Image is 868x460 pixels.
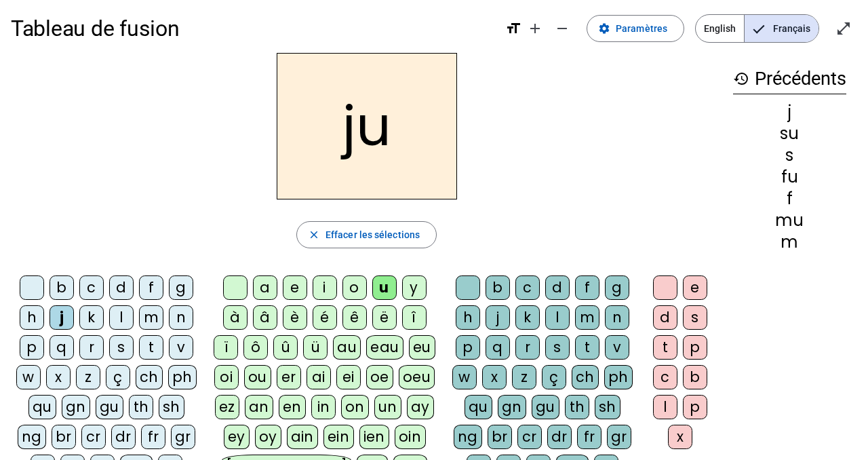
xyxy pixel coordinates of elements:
div: cr [81,425,106,449]
div: mu [733,212,846,229]
div: ü [303,335,328,360]
div: er [277,365,301,389]
div: ç [106,365,130,389]
div: î [402,305,427,330]
div: w [452,365,477,389]
div: gu [96,395,123,419]
div: dr [111,425,136,449]
div: d [545,275,570,300]
div: d [653,305,677,330]
div: b [683,365,707,389]
div: s [733,147,846,164]
mat-button-toggle-group: Language selection [695,14,819,43]
div: b [486,275,510,300]
div: oin [395,425,426,449]
div: s [545,335,570,360]
div: eu [409,335,435,360]
mat-icon: settings [598,22,610,35]
div: ô [243,335,268,360]
div: v [605,335,629,360]
div: p [683,335,707,360]
div: gr [607,425,631,449]
div: o [342,275,367,300]
div: l [109,305,134,330]
h2: ju [277,53,457,199]
div: a [253,275,277,300]
div: ain [287,425,319,449]
div: e [283,275,307,300]
div: dr [547,425,572,449]
div: eau [366,335,403,360]
span: Paramètres [616,20,667,37]
div: br [52,425,76,449]
div: ng [18,425,46,449]
div: è [283,305,307,330]
div: fr [141,425,165,449]
div: b [50,275,74,300]
div: ï [214,335,238,360]
div: z [76,365,100,389]
button: Effacer les sélections [296,221,437,248]
mat-icon: remove [554,20,570,37]
button: Diminuer la taille de la police [549,15,576,42]
div: e [683,275,707,300]
div: sh [159,395,184,419]
div: û [273,335,298,360]
div: en [279,395,306,419]
div: w [16,365,41,389]
mat-icon: open_in_full [835,20,852,37]
div: q [486,335,510,360]
div: x [668,425,692,449]
div: k [515,305,540,330]
div: cr [517,425,542,449]
mat-icon: history [733,71,749,87]
div: gn [498,395,526,419]
div: ien [359,425,390,449]
div: t [653,335,677,360]
div: ou [244,365,271,389]
div: p [683,395,707,419]
h1: Tableau de fusion [11,7,494,50]
div: i [313,275,337,300]
div: r [79,335,104,360]
div: â [253,305,277,330]
div: in [311,395,336,419]
div: z [512,365,536,389]
div: au [333,335,361,360]
div: d [109,275,134,300]
div: x [482,365,507,389]
div: ng [454,425,482,449]
div: ay [407,395,434,419]
div: f [575,275,599,300]
div: ein [323,425,354,449]
button: Entrer en plein écran [830,15,857,42]
div: n [605,305,629,330]
div: m [139,305,163,330]
mat-icon: add [527,20,543,37]
div: ê [342,305,367,330]
div: p [20,335,44,360]
mat-icon: close [308,229,320,241]
span: English [696,15,744,42]
div: ei [336,365,361,389]
div: ey [224,425,250,449]
button: Paramètres [587,15,684,42]
div: f [139,275,163,300]
div: fr [577,425,601,449]
div: oeu [399,365,435,389]
div: on [341,395,369,419]
div: gr [171,425,195,449]
div: t [575,335,599,360]
div: r [515,335,540,360]
div: g [169,275,193,300]
div: ç [542,365,566,389]
div: j [50,305,74,330]
div: gn [62,395,90,419]
div: j [486,305,510,330]
div: l [653,395,677,419]
div: th [129,395,153,419]
div: q [50,335,74,360]
div: br [488,425,512,449]
div: ai [307,365,331,389]
div: th [565,395,589,419]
